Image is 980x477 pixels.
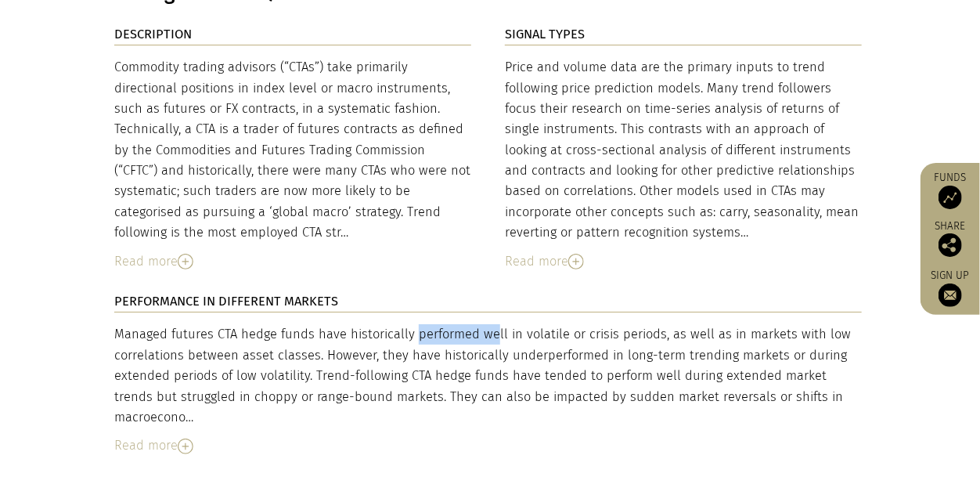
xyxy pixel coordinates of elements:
div: Managed futures CTA hedge funds have historically performed well in volatile or crisis periods, a... [114,324,862,428]
div: Commodity trading advisors (“CTAs”) take primarily directional positions in index level or macro ... [114,57,471,244]
div: Share [928,221,972,257]
div: Read more [114,251,471,272]
strong: DESCRIPTION [114,27,192,42]
a: Funds [928,171,972,209]
img: Read More [568,254,584,269]
img: Access Funds [939,186,962,209]
img: Sign up to our newsletter [939,284,962,307]
strong: PERFORMANCE IN DIFFERENT MARKETS [114,294,338,309]
img: Read More [178,439,193,454]
div: Price and volume data are the primary inputs to trend following price prediction models. Many tre... [505,57,862,244]
div: Read more [114,435,862,456]
img: Share this post [939,233,962,257]
strong: SIGNAL TYPES [505,27,585,42]
div: Read more [505,251,862,272]
img: Read More [178,254,193,269]
a: Sign up [928,269,972,307]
